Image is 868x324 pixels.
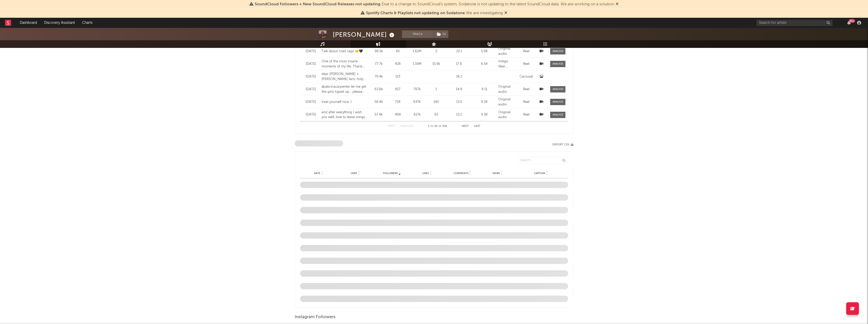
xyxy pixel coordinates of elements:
div: 92 [427,112,445,117]
div: 14.8 [448,87,470,92]
div: 16.1 [448,74,470,79]
div: 85 [389,49,407,54]
div: 2 [427,49,445,54]
div: 17.8 [448,62,470,67]
div: Reel [519,100,534,105]
span: User [351,172,357,175]
span: Dismiss [504,11,507,15]
div: Reel [519,112,534,117]
button: Track [402,30,434,38]
div: Indigo (feat. [PERSON_NAME]) [498,59,516,69]
div: 113 [389,74,407,79]
input: Search... [518,157,568,164]
a: Charts [79,18,96,28]
div: Original audio [498,97,516,107]
div: dear [PERSON_NAME] + [PERSON_NAME] fans, holy freak you’re blowing this song up. so grateful to s... [322,72,368,82]
div: 1 [427,87,445,92]
div: 8.11 [473,87,496,92]
span: Spotify Charts & Playlists not updating on Sodatone [366,11,465,15]
div: Original audio [498,46,516,56]
div: 1.19M [409,62,425,67]
span: Comments [454,172,468,175]
div: 63.8k [371,87,386,92]
span: : Due to a change to SoundCloud's system, Sodatone is not updating to the latest SoundCloud data.... [255,2,614,6]
div: 6.54 [473,62,496,67]
span: Views [492,172,500,175]
button: Previous [400,125,414,128]
div: 9.28 [473,100,496,105]
div: 1 10 916 [424,123,452,129]
span: Followers [383,172,398,175]
div: 58.4k [371,100,386,105]
span: Top Instagram Mentions [295,140,343,146]
div: 498 [389,112,407,117]
div: treat yourself nice :) [322,100,368,105]
div: 22.1 [448,49,470,54]
div: 637k [409,100,425,105]
div: 817 [389,87,407,92]
input: Search for artists [756,20,833,26]
div: Talk about road rage 🤝🖤 [322,49,368,54]
button: Last [474,125,481,128]
div: [DATE] [303,62,319,67]
div: 13.2 [448,112,470,117]
div: 57.4k [371,112,386,117]
a: Discovery Assistant [41,18,79,28]
span: ( 1 ) [434,30,449,38]
div: Original audio [498,84,516,94]
div: 13.5 [448,100,470,105]
div: Original audio [498,110,516,120]
div: and after everything I wish you well, love to tease songs when I’m not supposed to 🤭 [322,110,368,120]
button: (1) [434,30,448,38]
span: Instagram Followers [295,314,336,320]
a: Dashboard [16,18,41,28]
div: One of the most insane moments of my life. Thank you God. [322,59,368,69]
div: [DATE] [303,112,319,117]
div: 15.9k [427,62,445,67]
div: [DATE] [303,49,319,54]
div: [DATE] [303,100,319,105]
span: to [430,125,433,127]
span: Dismiss [616,2,619,6]
div: [PERSON_NAME] [333,30,396,39]
div: Carousel [519,74,534,79]
div: 797k [409,87,425,92]
div: [DATE] [303,87,319,92]
div: 5.98 [473,49,496,54]
button: 99+ [847,21,851,25]
span: Date [314,172,320,175]
div: 9.38 [473,112,496,117]
span: of [438,125,441,127]
button: Next [462,125,469,128]
div: [DATE] [303,74,319,79]
div: Reel [519,49,534,54]
button: First [388,125,395,128]
div: 1.62M [409,49,425,54]
div: 70.4k [371,74,386,79]
span: SoundCloud Followers + New SoundCloud Releases not updating [255,2,380,6]
div: Reel [519,87,534,92]
div: 428 [389,62,407,67]
span: Likes [422,172,429,175]
span: Caption [534,172,545,175]
div: 140 [427,100,445,105]
div: 718 [389,100,407,105]
div: 99 + [849,19,855,23]
div: Reel [519,62,534,67]
button: Export CSV [552,143,574,146]
div: @sabrinacarpenter let me get the girls hyped up… please please please? [322,84,368,94]
div: 617k [409,112,425,117]
div: 77.7k [371,62,386,67]
div: 96.5k [371,49,386,54]
span: : We are investigating [366,11,503,15]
